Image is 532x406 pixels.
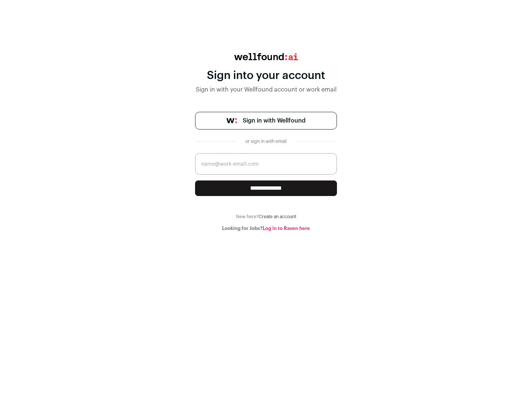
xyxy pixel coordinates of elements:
[195,153,337,175] input: name@work-email.com
[195,112,337,130] a: Sign in with Wellfound
[195,214,337,220] div: New here?
[226,118,237,123] img: wellfound-symbol-flush-black-fb3c872781a75f747ccb3a119075da62bfe97bd399995f84a933054e44a575c4.png
[263,226,310,231] a: Log in to Raven here
[234,53,298,60] img: wellfound:ai
[242,138,290,144] div: or sign in with email
[195,85,337,94] div: Sign in with your Wellfound account or work email
[259,214,296,219] a: Create an account
[195,226,337,231] div: Looking for Jobs?
[243,116,306,125] span: Sign in with Wellfound
[195,69,337,82] div: Sign into your account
